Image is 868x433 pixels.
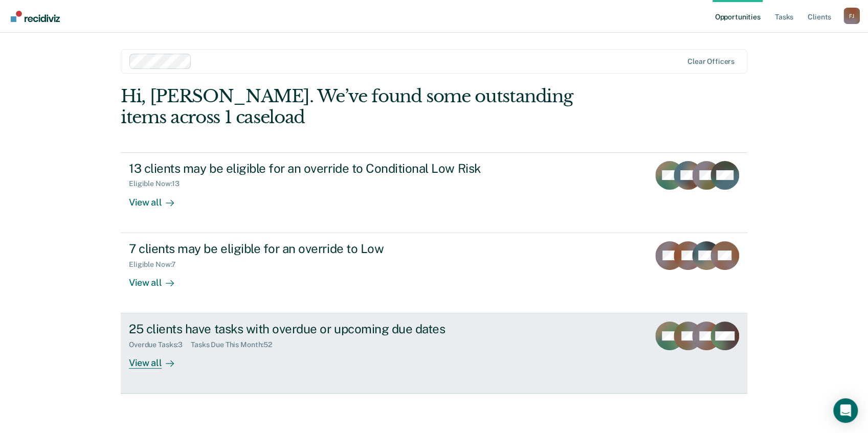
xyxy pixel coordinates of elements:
div: Clear officers [687,57,735,66]
a: 7 clients may be eligible for an override to LowEligible Now:7View all [121,233,747,313]
div: Eligible Now : 7 [129,260,184,269]
div: View all [129,188,186,208]
div: Overdue Tasks : 3 [129,340,191,349]
img: Recidiviz [11,11,60,22]
div: View all [129,349,186,369]
div: Open Intercom Messenger [833,398,858,423]
button: Profile dropdown button [843,8,860,24]
div: 25 clients have tasks with overdue or upcoming due dates [129,322,488,336]
div: F J [843,8,860,24]
div: Tasks Due This Month : 52 [191,340,280,349]
a: 13 clients may be eligible for an override to Conditional Low RiskEligible Now:13View all [121,152,747,233]
div: Hi, [PERSON_NAME]. We’ve found some outstanding items across 1 caseload [121,86,622,128]
div: View all [129,268,186,288]
div: Eligible Now : 13 [129,179,188,188]
div: 7 clients may be eligible for an override to Low [129,241,488,256]
div: 13 clients may be eligible for an override to Conditional Low Risk [129,161,488,176]
a: 25 clients have tasks with overdue or upcoming due datesOverdue Tasks:3Tasks Due This Month:52Vie... [121,313,747,394]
